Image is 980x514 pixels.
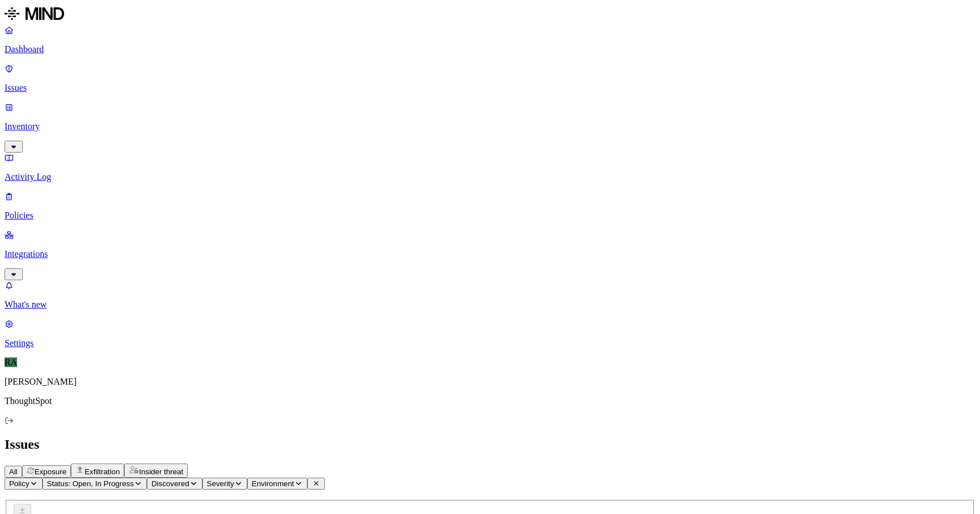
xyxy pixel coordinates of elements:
[5,396,975,406] p: ThoughtSpot
[47,479,134,488] span: Status: Open, In Progress
[5,191,975,221] a: Policies
[252,479,294,488] span: Environment
[9,467,18,476] span: All
[5,249,975,259] p: Integrations
[5,83,975,93] p: Issues
[5,153,975,182] a: Activity Log
[5,5,64,23] img: MIND
[5,44,975,54] p: Dashboard
[5,210,975,221] p: Policies
[9,479,29,488] span: Policy
[207,479,234,488] span: Severity
[5,64,975,93] a: Issues
[5,319,975,348] a: Settings
[5,280,975,310] a: What's new
[5,25,975,54] a: Dashboard
[35,467,66,476] span: Exposure
[5,338,975,348] p: Settings
[5,121,975,132] p: Inventory
[151,479,189,488] span: Discovered
[5,230,975,279] a: Integrations
[5,300,975,310] p: What's new
[85,467,120,476] span: Exfiltration
[5,5,975,25] a: MIND
[5,437,975,452] h2: Issues
[5,172,975,182] p: Activity Log
[5,357,17,367] span: RA
[5,102,975,151] a: Inventory
[139,467,183,476] span: Insider threat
